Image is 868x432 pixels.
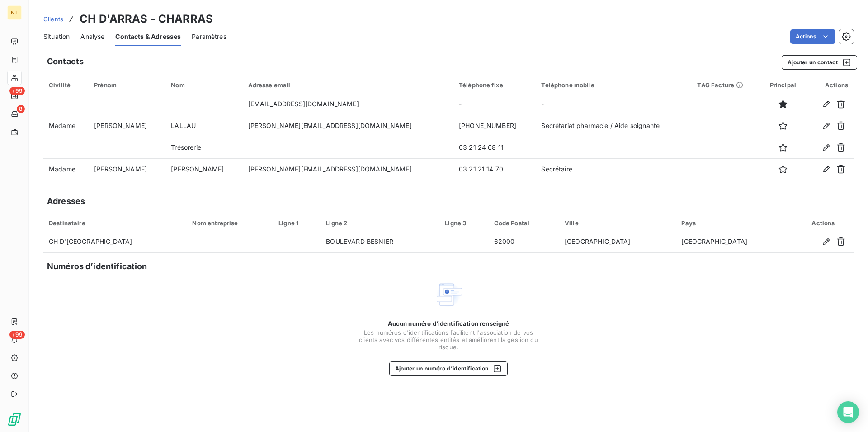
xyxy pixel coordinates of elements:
div: Actions [811,81,848,89]
div: Code Postal [494,219,554,227]
img: Logo LeanPay [7,412,22,427]
div: Ligne 1 [278,219,315,227]
div: Actions [798,219,848,227]
span: 8 [17,105,25,113]
h5: Adresses [47,195,85,208]
span: Situation [43,32,70,41]
a: Clients [43,14,63,24]
div: Téléphone fixe [459,81,530,89]
td: Trésorerie [165,137,242,158]
td: Secrétariat pharmacie / Aide soignante [536,115,692,137]
div: TAG Facture [697,81,755,89]
span: +99 [9,87,25,95]
span: Clients [43,15,63,23]
div: Civilité [49,81,83,89]
td: - [536,93,692,115]
span: Aucun numéro d’identification renseigné [388,320,509,327]
td: 03 21 21 14 70 [453,158,536,180]
td: [GEOGRAPHIC_DATA] [559,231,676,253]
div: NT [7,5,22,20]
button: Ajouter un numéro d’identification [389,361,508,376]
td: [PHONE_NUMBER] [453,115,536,137]
td: [PERSON_NAME][EMAIL_ADDRESS][DOMAIN_NAME] [243,158,453,180]
td: [GEOGRAPHIC_DATA] [676,231,793,253]
td: Madame [43,115,89,137]
h5: Numéros d’identification [47,260,147,273]
div: Nom [171,81,237,89]
button: Ajouter un contact [782,55,857,70]
td: CH D'[GEOGRAPHIC_DATA] [43,231,187,253]
td: Madame [43,158,89,180]
div: Destinataire [49,219,181,227]
td: Secrétaire [536,158,692,180]
div: Ville [565,219,670,227]
td: [PERSON_NAME] [89,115,165,137]
div: Ligne 3 [445,219,483,227]
span: Contacts & Adresses [115,32,181,41]
td: - [439,231,488,253]
td: 62000 [489,231,559,253]
div: Open Intercom Messenger [837,401,859,423]
div: Prénom [94,81,160,89]
td: LALLAU [165,115,242,137]
div: Nom entreprise [192,219,268,227]
td: [PERSON_NAME] [89,158,165,180]
h5: Contacts [47,55,84,68]
h3: CH D'ARRAS - CHARRAS [80,11,213,27]
img: Empty state [434,280,463,309]
span: Les numéros d'identifications facilitent l'association de vos clients avec vos différentes entité... [358,329,539,351]
td: [PERSON_NAME][EMAIL_ADDRESS][DOMAIN_NAME] [243,115,453,137]
td: [PERSON_NAME] [165,158,242,180]
td: 03 21 24 68 11 [453,137,536,158]
span: Paramètres [192,32,226,41]
button: Actions [790,29,835,44]
div: Adresse email [248,81,448,89]
td: [EMAIL_ADDRESS][DOMAIN_NAME] [243,93,453,115]
td: BOULEVARD BESNIER [321,231,439,253]
td: - [453,93,536,115]
div: Principal [766,81,800,89]
div: Ligne 2 [326,219,434,227]
span: Analyse [80,32,104,41]
span: +99 [9,331,25,339]
div: Pays [681,219,787,227]
div: Téléphone mobile [541,81,686,89]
